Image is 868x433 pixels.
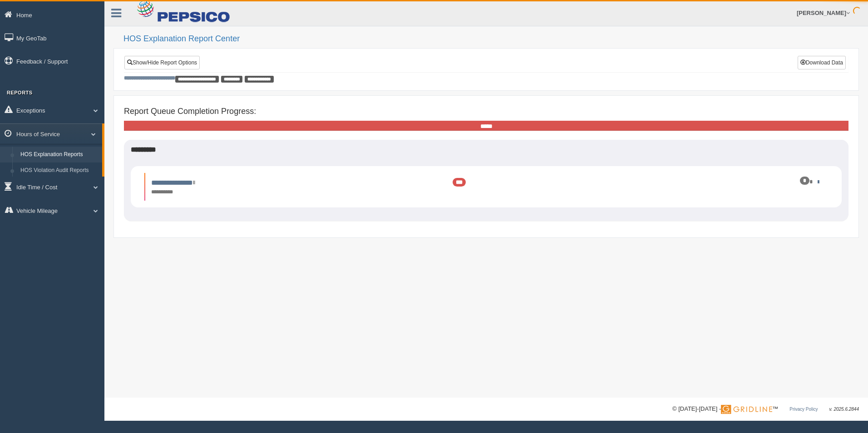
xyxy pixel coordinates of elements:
[123,34,859,44] h2: HOS Explanation Report Center
[124,107,848,116] h4: Report Queue Completion Progress:
[829,407,859,412] span: v. 2025.6.2844
[124,56,200,69] a: Show/Hide Report Options
[789,407,818,412] a: Privacy Policy
[16,162,102,179] a: HOS Violation Audit Reports
[16,147,102,163] a: HOS Explanation Reports
[672,404,859,414] div: © [DATE]-[DATE] - ™
[721,405,772,414] img: Gridline
[798,56,846,69] button: Download Data
[144,173,828,201] li: Expand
